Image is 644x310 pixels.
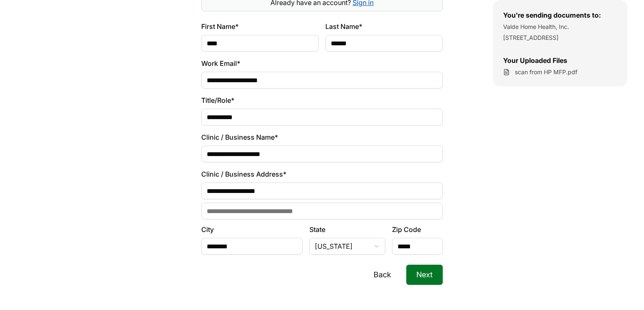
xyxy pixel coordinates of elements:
label: Title/Role* [201,95,443,105]
h3: You're sending documents to: [503,10,617,20]
label: Clinic / Business Name* [201,132,443,142]
button: Back [364,265,401,285]
label: State [309,224,385,234]
label: Work Email* [201,58,443,68]
p: Valde Home Health, Inc. [503,23,617,31]
label: Last Name* [325,21,443,31]
label: First Name* [201,21,319,31]
label: City [201,224,303,234]
label: Clinic / Business Address* [201,169,443,179]
p: [STREET_ADDRESS] [503,34,617,42]
label: Zip Code [392,224,443,234]
span: scan from HP MFP.pdf [515,68,577,76]
h3: Your Uploaded Files [503,55,617,65]
button: Next [406,265,443,285]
